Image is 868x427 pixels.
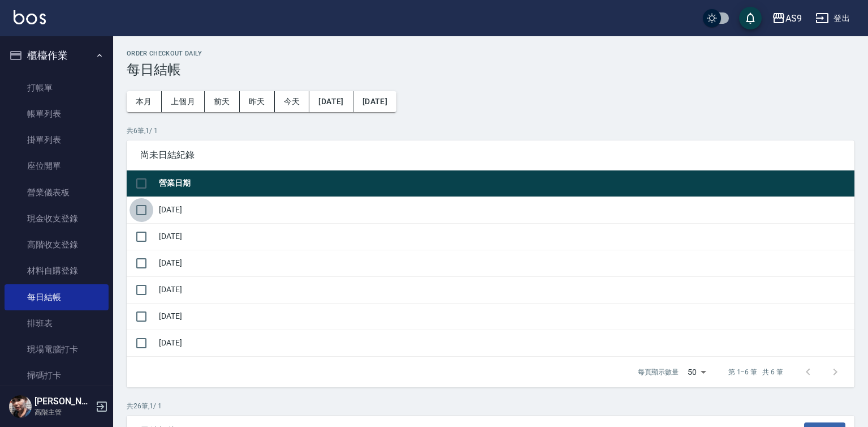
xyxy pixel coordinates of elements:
a: 帳單列表 [5,101,109,127]
a: 排班表 [5,310,109,336]
a: 現場電腦打卡 [5,336,109,362]
button: 前天 [205,91,240,112]
a: 高階收支登錄 [5,232,109,258]
div: AS9 [785,11,802,25]
button: 昨天 [240,91,275,112]
button: 櫃檯作業 [5,41,109,70]
img: Logo [14,10,46,24]
a: 營業儀表板 [5,180,109,206]
a: 現金收支登錄 [5,206,109,232]
a: 材料自購登錄 [5,258,109,284]
h5: [PERSON_NAME] [34,396,92,407]
td: [DATE] [156,303,854,330]
td: [DATE] [156,197,854,223]
button: [DATE] [353,91,396,112]
img: Person [9,395,32,418]
td: [DATE] [156,330,854,356]
td: [DATE] [156,250,854,276]
button: AS9 [767,7,806,30]
button: 本月 [127,91,162,112]
button: save [739,7,762,29]
button: 今天 [275,91,310,112]
p: 共 26 筆, 1 / 1 [127,401,854,411]
h2: Order checkout daily [127,50,854,57]
a: 座位開單 [5,153,109,179]
div: 50 [683,357,710,387]
button: [DATE] [309,91,353,112]
td: [DATE] [156,223,854,250]
h3: 每日結帳 [127,62,854,78]
p: 每頁顯示數量 [638,367,679,377]
span: 尚未日結紀錄 [140,150,841,161]
button: 上個月 [162,91,205,112]
button: 登出 [811,8,854,29]
a: 每日結帳 [5,284,109,310]
p: 高階主管 [34,407,92,417]
a: 掛單列表 [5,127,109,153]
a: 掃碼打卡 [5,362,109,388]
a: 打帳單 [5,75,109,101]
p: 第 1–6 筆 共 6 筆 [728,367,783,377]
td: [DATE] [156,276,854,303]
th: 營業日期 [156,170,854,197]
p: 共 6 筆, 1 / 1 [127,126,854,136]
